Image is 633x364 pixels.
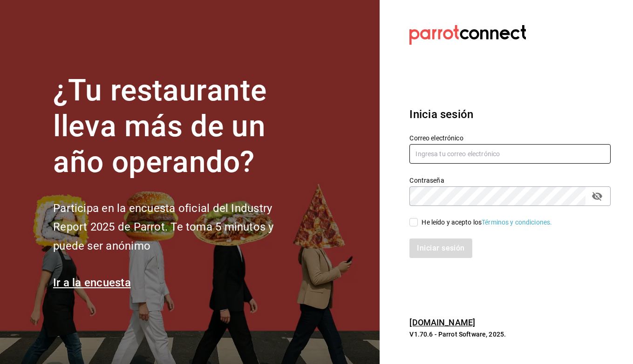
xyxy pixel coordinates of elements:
label: Contraseña [409,177,611,184]
a: Ir a la encuesta [53,276,131,289]
a: [DOMAIN_NAME] [409,318,475,327]
input: Ingresa tu correo electrónico [409,144,611,164]
h1: ¿Tu restaurante lleva más de un año operando? [53,73,305,180]
label: Correo electrónico [409,135,611,141]
button: passwordField [589,188,605,204]
h3: Inicia sesión [409,106,611,123]
div: He leído y acepto los [422,218,552,227]
h2: Participa en la encuesta oficial del Industry Report 2025 de Parrot. Te toma 5 minutos y puede se... [53,199,305,256]
p: V1.70.6 - Parrot Software, 2025. [409,330,611,339]
a: Términos y condiciones. [482,218,552,226]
